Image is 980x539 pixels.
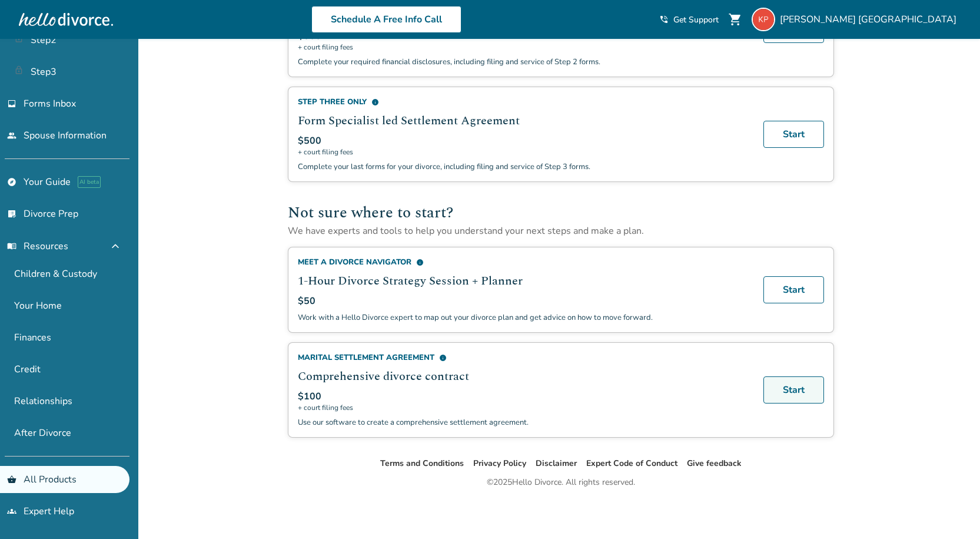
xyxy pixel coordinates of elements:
p: Use our software to create a comprehensive settlement agreement. [298,417,749,428]
iframe: Chat Widget [921,482,980,539]
span: $50 [298,295,315,307]
div: © 2025 Hello Divorce. All rights reserved. [487,475,635,490]
span: expand_less [108,239,122,253]
span: $100 [298,390,321,403]
span: [PERSON_NAME] [GEOGRAPHIC_DATA] [780,13,961,26]
p: Complete your last forms for your divorce, including filing and service of Step 3 forms. [298,161,749,172]
span: shopping_basket [7,475,16,484]
a: Privacy Policy [473,458,526,469]
span: AI beta [78,176,101,188]
span: explore [7,177,16,187]
span: info [371,98,379,106]
span: info [416,259,424,266]
span: groups [7,507,16,516]
div: Marital Settlement Agreement [298,352,749,363]
span: phone_in_talk [659,15,669,24]
span: inbox [7,99,16,108]
img: kevinp1111@yahoo.com [752,8,775,31]
a: Start [763,376,824,404]
a: phone_in_talkGet Support [659,14,719,25]
span: info [439,354,447,362]
li: Disclaimer [536,457,577,471]
span: menu_book [7,242,16,251]
p: Work with a Hello Divorce expert to map out your divorce plan and get advice on how to move forward. [298,312,749,323]
span: shopping_cart [728,12,742,27]
span: people [7,131,16,140]
li: Give feedback [687,457,742,471]
span: + court filing fees [298,403,749,412]
div: Step Three Only [298,97,749,107]
p: Complete your required financial disclosures, including filing and service of Step 2 forms. [298,57,749,67]
div: Meet a Divorce Navigator [298,257,749,267]
a: Terms and Conditions [380,458,464,469]
span: Resources [7,240,68,253]
h2: Form Specialist led Settlement Agreement [298,112,749,130]
span: + court filing fees [298,147,749,157]
h2: Not sure where to start? [288,201,834,224]
h2: 1-Hour Divorce Strategy Session + Planner [298,272,749,290]
span: + court filing fees [298,42,749,52]
a: Schedule A Free Info Call [311,6,461,33]
span: Get Support [673,14,719,25]
span: Forms Inbox [24,97,76,110]
a: Start [763,276,824,303]
a: Start [763,121,824,148]
span: list_alt_check [7,209,16,219]
span: $500 [298,134,321,147]
a: Expert Code of Conduct [586,458,677,469]
p: We have experts and tools to help you understand your next steps and make a plan. [288,224,834,237]
h2: Comprehensive divorce contract [298,368,749,385]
